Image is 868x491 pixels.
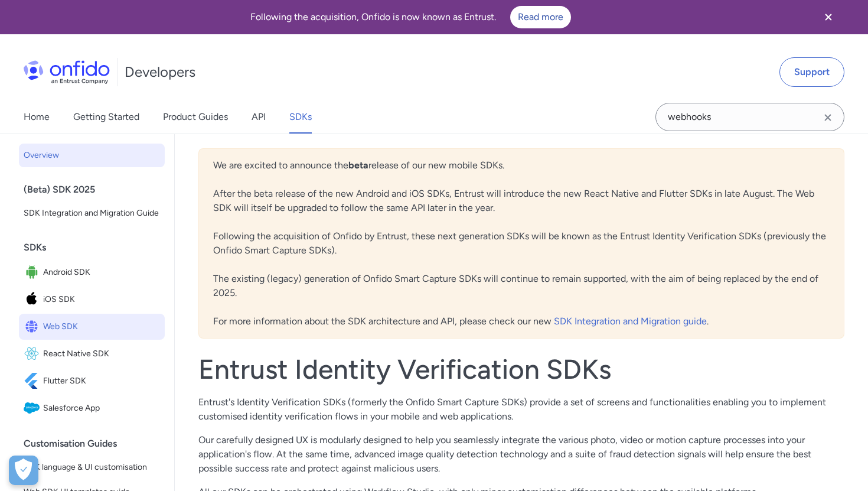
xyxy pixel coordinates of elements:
[24,100,50,134] a: Home
[19,144,165,167] a: Overview
[24,148,160,162] span: Overview
[24,373,43,389] img: IconFlutter SDK
[24,60,110,84] img: Onfido Logo
[19,395,165,421] a: IconSalesforce AppSalesforce App
[43,346,160,362] span: React Native SDK
[24,236,169,259] div: SDKs
[24,432,169,456] div: Customisation Guides
[24,400,43,417] img: IconSalesforce App
[125,63,195,82] h1: Developers
[554,316,707,327] a: SDK Integration and Migration guide
[73,100,139,134] a: Getting Started
[252,100,266,134] a: API
[43,373,160,389] span: Flutter SDK
[24,460,160,474] span: SDK language & UI customisation
[821,10,836,24] svg: Close banner
[198,433,844,476] p: Our carefully designed UX is modularly designed to help you seamlessly integrate the various phot...
[655,103,844,131] input: Onfido search input field
[9,456,38,485] div: Cookie Preferences
[24,346,43,362] img: IconReact Native SDK
[19,341,165,367] a: IconReact Native SDKReact Native SDK
[821,110,835,125] svg: Clear search field button
[779,57,844,87] a: Support
[198,395,844,424] p: Entrust's Identity Verification SDKs (formerly the Onfido Smart Capture SDKs) provide a set of sc...
[24,291,43,308] img: IconiOS SDK
[19,368,165,394] a: IconFlutter SDKFlutter SDK
[24,178,169,201] div: (Beta) SDK 2025
[289,100,312,134] a: SDKs
[43,291,160,308] span: iOS SDK
[198,353,844,386] h1: Entrust Identity Verification SDKs
[24,264,43,281] img: IconAndroid SDK
[43,318,160,335] span: Web SDK
[43,264,160,281] span: Android SDK
[19,259,165,285] a: IconAndroid SDKAndroid SDK
[19,456,165,479] a: SDK language & UI customisation
[24,318,43,335] img: IconWeb SDK
[807,2,850,32] button: Close banner
[43,400,160,417] span: Salesforce App
[19,314,165,340] a: IconWeb SDKWeb SDK
[14,6,807,28] div: Following the acquisition, Onfido is now known as Entrust.
[19,287,165,313] a: IconiOS SDKiOS SDK
[198,148,844,339] div: We are excited to announce the release of our new mobile SDKs. After the beta release of the new ...
[163,100,228,134] a: Product Guides
[348,160,368,171] b: beta
[24,206,160,220] span: SDK Integration and Migration Guide
[9,456,38,485] button: Open Preferences
[510,6,571,28] a: Read more
[19,201,165,225] a: SDK Integration and Migration Guide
